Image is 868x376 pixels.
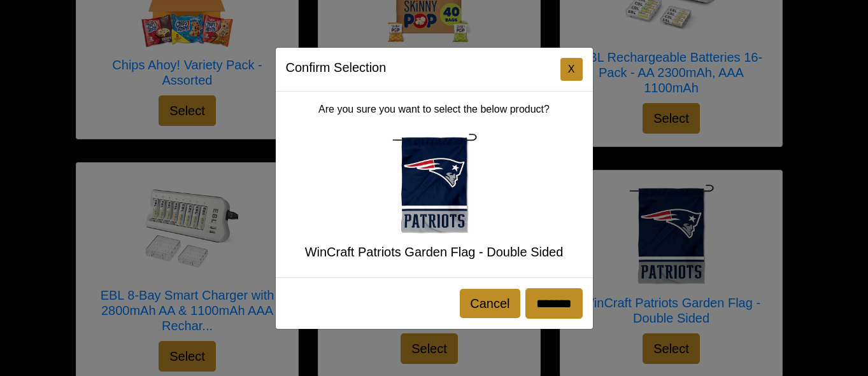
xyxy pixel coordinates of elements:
[460,289,520,318] button: Cancel
[286,244,583,260] h5: WinCraft Patriots Garden Flag - Double Sided
[560,58,583,81] button: Close
[286,58,387,77] h5: Confirm Selection
[276,92,593,277] div: Are you sure you want to select the below product?
[383,132,485,234] img: WinCraft Patriots Garden Flag - Double Sided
